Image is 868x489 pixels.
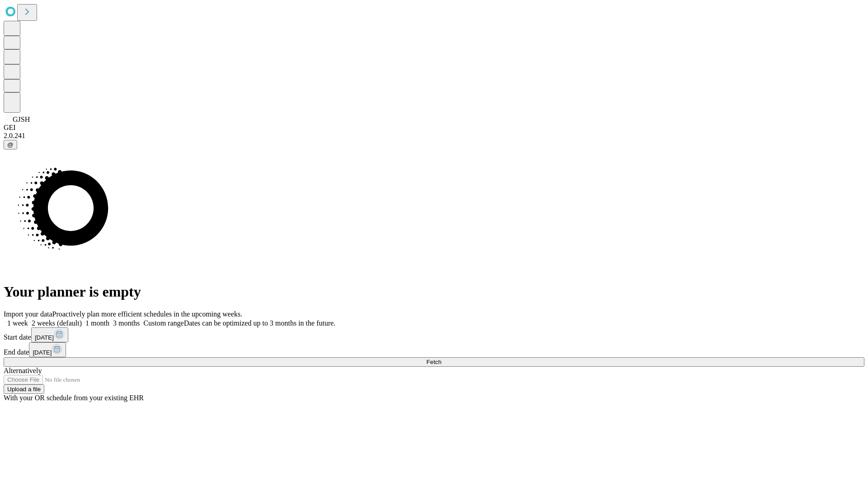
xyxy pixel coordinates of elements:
span: GJSH [13,115,30,123]
span: 1 week [7,319,28,327]
button: [DATE] [31,327,68,342]
div: GEI [4,124,864,132]
span: [DATE] [35,334,54,341]
div: Start date [4,327,864,342]
span: Dates can be optimized up to 3 months in the future. [184,319,335,327]
span: With your OR schedule from your existing EHR [4,394,144,402]
span: Fetch [426,359,441,365]
div: End date [4,342,864,357]
span: Import your data [4,310,52,318]
span: [DATE] [33,349,52,356]
span: @ [7,141,14,148]
button: Upload a file [4,384,44,394]
span: Alternatively [4,367,42,374]
span: Proactively plan more efficient schedules in the upcoming weeks. [52,310,242,318]
button: [DATE] [29,342,66,357]
div: 2.0.241 [4,132,864,140]
button: Fetch [4,357,864,367]
span: Custom range [143,319,184,327]
button: @ [4,140,17,149]
span: 2 weeks (default) [32,319,82,327]
span: 3 months [113,319,140,327]
span: 1 month [85,319,109,327]
h1: Your planner is empty [4,283,864,300]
